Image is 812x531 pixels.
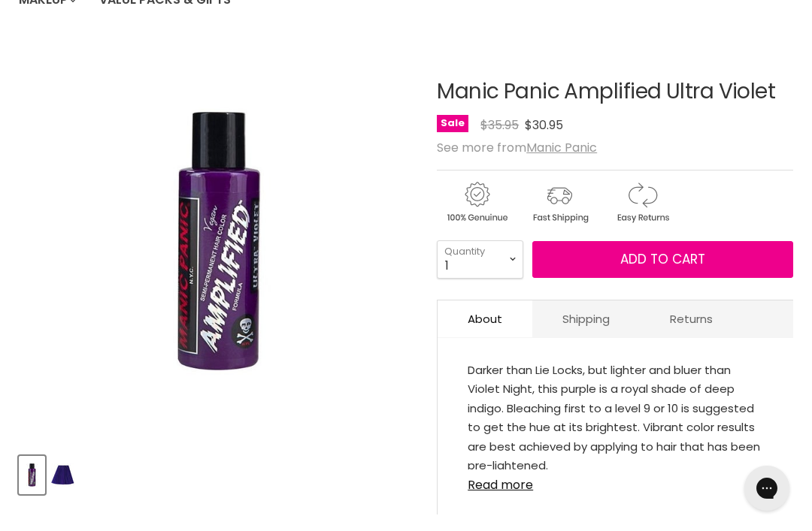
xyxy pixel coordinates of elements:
span: $30.95 [525,116,563,134]
select: Quantity [437,240,523,278]
img: Manic Panic Amplified Ultra Violet [20,457,44,493]
img: Manic Panic Amplified Ultra Violet [51,457,74,493]
img: returns.gif [602,180,682,225]
div: Darker than Lie Locks, but lighter and bluer than Violet Night, this purple is a royal shade of d... [468,361,763,469]
img: shipping.gif [520,180,599,225]
a: About [438,300,532,337]
div: Manic Panic Amplified Ultra Violet image. Click or Scroll to Zoom. [19,43,417,441]
span: Sale [437,115,468,132]
img: genuine.gif [437,180,517,225]
h1: Manic Panic Amplified Ultra Violet [437,80,793,104]
div: Product thumbnails [17,451,420,494]
a: Returns [640,300,743,337]
img: Manic Panic Amplified Ultra Violet [85,43,351,441]
span: $35.95 [480,116,519,134]
button: Add to cart [532,241,793,279]
a: Manic Panic [526,139,597,156]
button: Manic Panic Amplified Ultra Violet [50,456,76,494]
span: Add to cart [620,250,705,268]
a: Read more [468,469,763,492]
iframe: Gorgias live chat messenger [737,460,797,516]
button: Manic Panic Amplified Ultra Violet [19,456,45,494]
span: See more from [437,139,597,156]
a: Shipping [532,300,640,337]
